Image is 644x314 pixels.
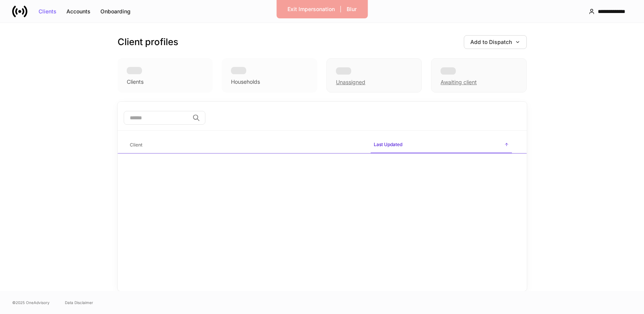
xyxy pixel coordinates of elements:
[100,9,131,14] div: Onboarding
[470,39,520,45] div: Add to Dispatch
[130,141,142,148] h6: Client
[326,58,422,93] div: Unassigned
[118,36,178,48] h3: Client profiles
[127,137,365,153] span: Client
[66,9,90,14] div: Accounts
[39,9,56,14] div: Clients
[65,299,93,306] a: Data Disclaimer
[61,5,95,18] button: Accounts
[127,78,144,86] div: Clients
[374,141,402,148] h6: Last Updated
[282,3,340,15] button: Exit Impersonation
[12,299,50,306] span: © 2025 OneAdvisory
[441,78,477,86] div: Awaiting client
[431,58,526,93] div: Awaiting client
[34,5,61,18] button: Clients
[336,78,365,86] div: Unassigned
[95,5,136,18] button: Onboarding
[231,78,260,86] div: Households
[347,7,357,12] div: Blur
[371,137,512,153] span: Last Updated
[464,35,527,49] button: Add to Dispatch
[342,3,362,15] button: Blur
[287,7,335,12] div: Exit Impersonation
